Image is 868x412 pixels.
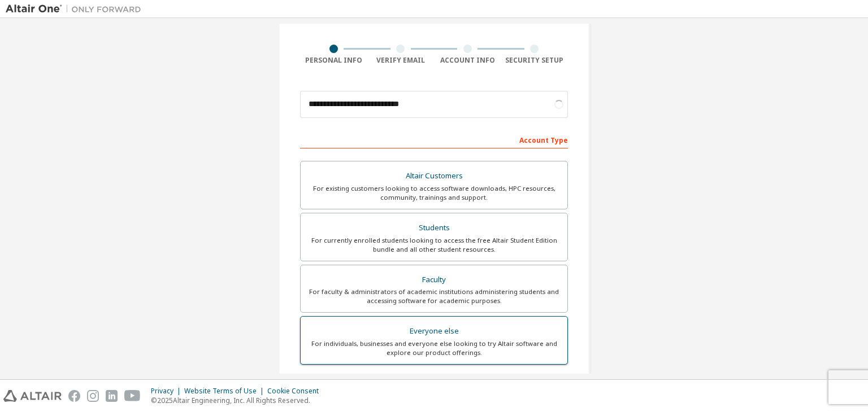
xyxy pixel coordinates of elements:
[151,396,325,405] p: © 2025 Altair Engineering, Inc. All Rights Reserved.
[307,323,561,339] div: Everyone else
[307,339,561,357] div: For individuals, businesses and everyone else looking to try Altair software and explore our prod...
[300,56,367,65] div: Personal Info
[307,287,561,305] div: For faculty & administrators of academic institutions administering students and accessing softwa...
[307,272,561,288] div: Faculty
[87,390,99,402] img: instagram.svg
[3,390,62,402] img: altair_logo.svg
[300,130,568,148] div: Account Type
[184,387,267,396] div: Website Terms of Use
[68,390,80,402] img: facebook.svg
[151,387,184,396] div: Privacy
[267,387,325,396] div: Cookie Consent
[307,236,561,254] div: For currently enrolled students looking to access the free Altair Student Edition bundle and all ...
[307,168,561,184] div: Altair Customers
[6,3,147,15] img: Altair One
[106,390,118,402] img: linkedin.svg
[434,56,501,65] div: Account Info
[367,56,435,65] div: Verify Email
[307,220,561,236] div: Students
[124,390,141,402] img: youtube.svg
[307,184,561,202] div: For existing customers looking to access software downloads, HPC resources, community, trainings ...
[501,56,568,65] div: Security Setup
